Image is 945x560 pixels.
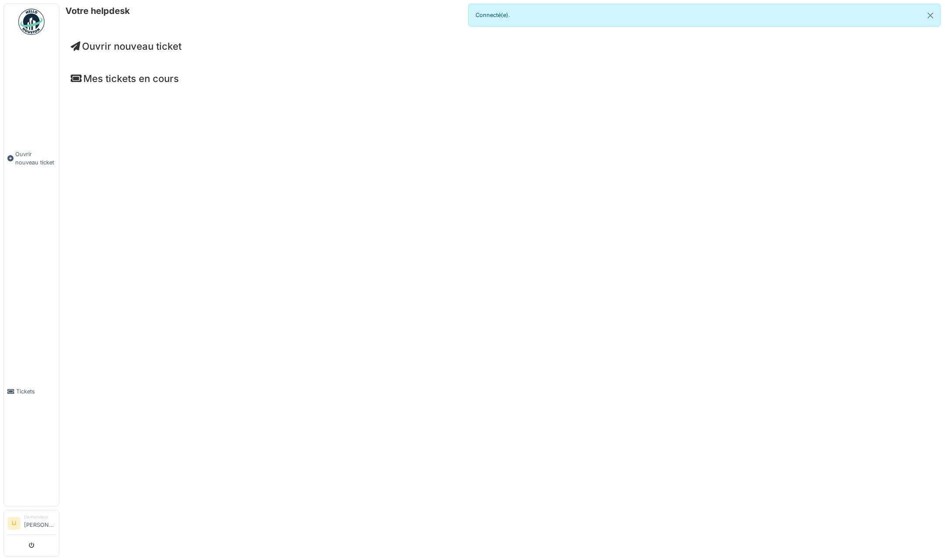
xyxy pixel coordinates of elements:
[4,277,59,506] a: Tickets
[15,150,55,167] span: Ouvrir nouveau ticket
[65,6,130,16] h6: Votre helpdesk
[24,514,55,533] li: [PERSON_NAME]
[7,514,55,535] a: IJ Demandeur[PERSON_NAME]
[16,387,55,396] span: Tickets
[71,41,181,52] a: Ouvrir nouveau ticket
[24,514,55,520] div: Demandeur
[468,3,941,27] div: Connecté(e).
[71,73,934,84] h4: Mes tickets en cours
[7,517,21,530] li: IJ
[18,9,45,35] img: Badge_color-CXgf-gQk.svg
[921,4,940,27] button: Close
[4,40,59,277] a: Ouvrir nouveau ticket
